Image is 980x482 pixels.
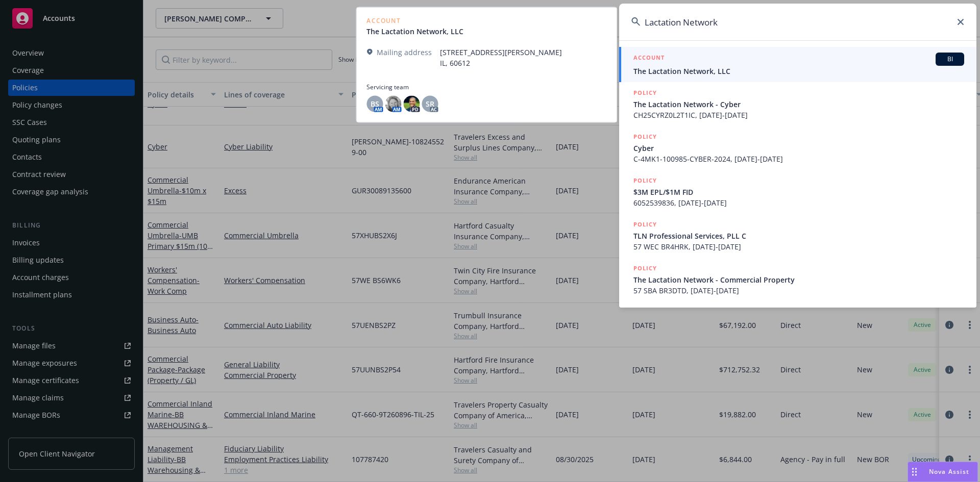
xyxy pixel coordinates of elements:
h5: POLICY [633,175,657,186]
button: Nova Assist [908,462,978,482]
h5: POLICY [633,219,657,230]
span: The Lactation Network - Cyber [633,99,964,110]
a: POLICYTLN Professional Services, PLL C57 WEC BR4HRK, [DATE]-[DATE] [619,214,976,258]
a: ACCOUNTBIThe Lactation Network, LLC [619,47,976,82]
span: The Lactation Network - Commercial Property [633,274,964,285]
span: 6052539836, [DATE]-[DATE] [633,197,964,208]
span: 57 WEC BR4HRK, [DATE]-[DATE] [633,241,964,252]
h5: POLICY [633,132,657,142]
span: $3M EPL/$1M FID [633,187,964,197]
h5: POLICY [633,88,657,98]
span: The Lactation Network, LLC [633,66,964,77]
a: POLICYThe Lactation Network - Commercial Property57 SBA BR3DTD, [DATE]-[DATE] [619,258,976,301]
div: Drag to move [908,462,921,481]
span: Nova Assist [929,467,969,476]
h5: POLICY [633,263,657,273]
span: 57 SBA BR3DTD, [DATE]-[DATE] [633,285,964,296]
span: TLN Professional Services, PLL C [633,231,964,241]
span: C-4MK1-100985-CYBER-2024, [DATE]-[DATE] [633,154,964,164]
a: POLICY$3M EPL/$1M FID6052539836, [DATE]-[DATE] [619,170,976,214]
a: POLICYCyberC-4MK1-100985-CYBER-2024, [DATE]-[DATE] [619,126,976,170]
h5: ACCOUNT [633,53,665,65]
span: CH25CYRZ0L2T1IC, [DATE]-[DATE] [633,110,964,120]
a: POLICYThe Lactation Network - CyberCH25CYRZ0L2T1IC, [DATE]-[DATE] [619,82,976,126]
input: Search... [619,4,976,40]
span: Cyber [633,143,964,154]
span: BI [940,55,960,64]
